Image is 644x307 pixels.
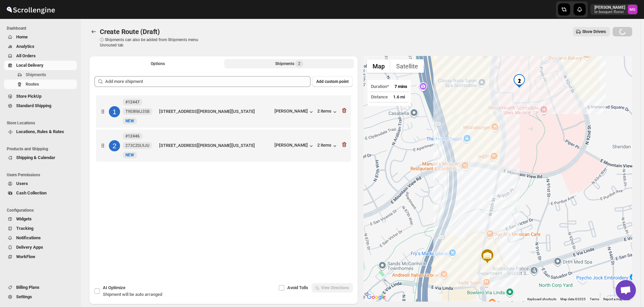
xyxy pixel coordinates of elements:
[274,143,315,149] button: [PERSON_NAME]
[16,254,35,259] span: WorkFlow
[16,190,47,195] span: Cash Collection
[4,80,77,89] button: Routes
[317,109,338,115] button: 2 items
[4,70,77,80] button: Shipments
[4,127,77,136] button: Locations, Rules & Rates
[582,29,606,34] span: Show Drivers
[109,106,120,117] div: 1
[103,285,125,290] span: AI Optimize
[7,208,78,213] span: Configurations
[312,76,353,87] button: Add custom point
[317,143,338,149] button: 2 items
[16,285,39,290] span: Billing Plans
[527,297,556,302] button: Keyboard shortcuts
[89,71,358,274] div: Selected Shipments
[151,61,165,66] span: Options
[4,179,77,188] button: Users
[125,134,140,139] b: #12446
[16,63,43,68] span: Local Delivery
[5,1,56,18] img: ScrollEngine
[159,108,272,115] div: [STREET_ADDRESS][PERSON_NAME][US_STATE]
[615,280,629,294] button: Map camera controls
[573,27,610,36] button: Show Drivers
[96,95,351,128] div: 1#12447T9EIRMJ35BNewNEW[STREET_ADDRESS][PERSON_NAME][US_STATE][PERSON_NAME]2 items
[16,294,32,299] span: Settings
[109,140,120,151] div: 2
[7,146,78,152] span: Products and Shipping
[365,293,387,302] a: Open this area in Google Maps (opens a new window)
[616,280,636,300] a: Open chat
[93,59,223,68] button: All Route Options
[594,10,625,14] p: le-bouquet-florist
[628,5,637,14] span: Melody Gluth
[274,109,315,115] button: [PERSON_NAME]
[125,100,140,104] b: #12447
[4,224,77,233] button: Tracking
[394,84,407,89] span: 7 mins
[16,226,33,231] span: Tracking
[367,59,390,73] button: Show street map
[4,292,77,302] button: Settings
[26,72,46,77] span: Shipments
[4,252,77,262] button: WorkFlow
[16,181,28,186] span: Users
[159,142,272,149] div: [STREET_ADDRESS][PERSON_NAME][US_STATE]
[393,94,405,99] span: 1.6 mi
[125,143,149,148] span: 273CZ0L9JU
[4,233,77,243] button: Notifications
[89,27,98,36] button: Routes
[4,243,77,252] button: Delivery Apps
[16,155,55,160] span: Shipping & Calendar
[16,129,64,134] span: Locations, Rules & Rates
[16,34,28,39] span: Home
[105,76,311,87] input: Add more shipment
[4,283,77,292] button: Billing Plans
[16,235,41,240] span: Notifications
[603,297,630,301] a: Report a map error
[16,94,41,99] span: Store PickUp
[7,120,78,126] span: Store Locations
[16,216,32,221] span: Widgets
[100,28,160,36] span: Create Route (Draft)
[16,245,43,250] span: Delivery Apps
[16,44,34,49] span: Analytics
[4,188,77,198] button: Cash Collection
[390,59,424,73] button: Show satellite imagery
[100,37,206,48] p: ⓘ Shipments can also be added from Shipments menu Unrouted tab
[287,285,308,290] span: Avoid Tolls
[125,109,150,114] span: T9EIRMJ35B
[7,26,78,31] span: Dashboard
[594,5,625,10] p: [PERSON_NAME]
[513,74,526,88] div: 2
[298,61,300,66] span: 2
[590,4,638,15] button: User menu
[7,172,78,178] span: Users Permissions
[103,292,162,297] span: Shipment will be auto arranged
[275,60,303,67] div: Shipments
[4,42,77,51] button: Analytics
[560,297,586,301] span: Map data ©2025
[26,82,39,87] span: Routes
[224,59,354,68] button: Selected Shipments
[590,297,599,301] a: Terms (opens in new tab)
[316,79,349,84] span: Add custom point
[16,103,51,108] span: Standard Shipping
[371,84,389,89] span: Duration*
[4,51,77,61] button: All Orders
[4,214,77,224] button: Widgets
[365,293,387,302] img: Google
[125,119,134,123] span: NEW
[4,153,77,162] button: Shipping & Calendar
[630,7,636,12] text: MG
[96,129,351,162] div: 2#12446273CZ0L9JUNewNEW[STREET_ADDRESS][PERSON_NAME][US_STATE][PERSON_NAME]2 items
[4,32,77,42] button: Home
[371,94,388,99] span: Distance
[16,53,36,58] span: All Orders
[125,153,134,157] span: NEW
